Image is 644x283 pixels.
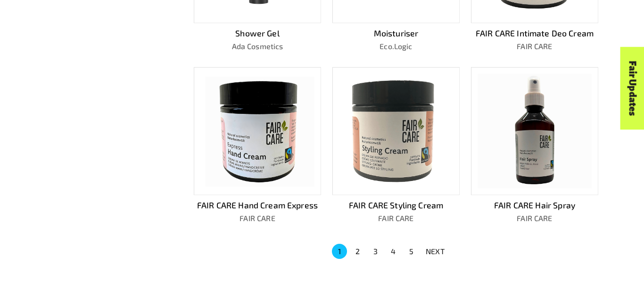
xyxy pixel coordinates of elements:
button: Go to page 2 [350,244,365,259]
button: Go to page 4 [386,244,401,259]
button: NEXT [420,243,450,260]
p: FAIR CARE [332,213,460,224]
p: FAIR CARE Hair Spray [471,199,598,211]
p: FAIR CARE [471,213,598,224]
nav: pagination navigation [330,243,450,260]
a: FAIR CARE Hair SprayFAIR CARE [471,67,598,224]
p: FAIR CARE Styling Cream [332,199,460,211]
p: FAIR CARE Hand Cream Express [194,199,321,211]
button: Go to page 3 [368,244,383,259]
button: page 1 [332,244,347,259]
a: FAIR CARE Hand Cream ExpressFAIR CARE [194,67,321,224]
a: FAIR CARE Styling CreamFAIR CARE [332,67,460,224]
button: Go to page 5 [404,244,419,259]
p: NEXT [426,246,445,257]
p: FAIR CARE [194,213,321,224]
